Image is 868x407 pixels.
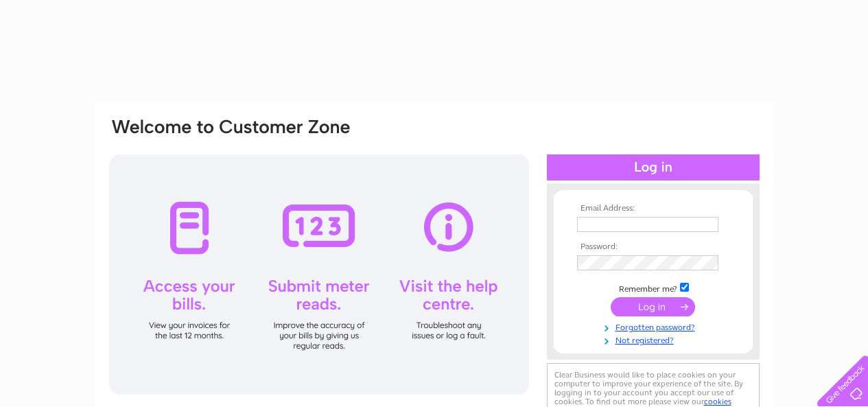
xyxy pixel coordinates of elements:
[577,333,733,346] a: Not registered?
[577,320,733,333] a: Forgotten password?
[611,297,695,316] input: Submit
[574,281,733,294] td: Remember me?
[574,204,733,213] th: Email Address:
[574,242,733,252] th: Password:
